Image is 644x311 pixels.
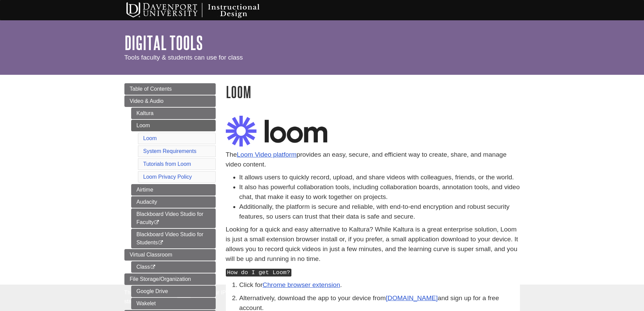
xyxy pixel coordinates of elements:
[130,252,172,258] span: Virtual Classroom
[239,173,520,182] li: It allows users to quickly record, upload, and share videos with colleagues, friends, or the world.
[226,269,292,276] kbd: How do I get Loom?
[131,184,216,196] a: Airtime
[226,225,520,264] p: Looking for a quick and easy alternative to Kaltura? While Kaltura is a great enterprise solution...
[154,220,160,225] i: This link opens in a new window
[131,108,216,119] a: Kaltura
[131,208,216,228] a: Blackboard Video Studio for Faculty
[226,116,327,147] img: loom logo
[130,276,191,282] span: File Storage/Organization
[124,249,216,261] a: Virtual Classroom
[131,120,216,131] a: Loom
[124,54,243,61] span: Tools faculty & students can use for class
[143,161,191,167] a: Tutorials from Loom
[124,95,216,107] a: Video & Audio
[131,261,216,273] a: Class
[131,229,216,248] a: Blackboard Video Studio for Students
[143,174,192,180] a: Loom Privacy Policy
[239,182,520,202] li: It also has powerful collaboration tools, including collaboration boards, annotation tools, and v...
[121,2,283,19] img: Davenport University Instructional Design
[143,135,157,141] a: Loom
[130,98,164,104] span: Video & Audio
[386,294,438,302] a: [DOMAIN_NAME]
[131,286,216,297] a: Google Drive
[226,150,520,170] p: The provides an easy, secure, and efficient way to create, share, and manage video content.
[143,148,196,154] a: System Requirements
[124,83,216,95] a: Table of Contents
[130,86,172,92] span: Table of Contents
[150,265,156,269] i: This link opens in a new window
[263,281,340,288] a: Chrome browser extension
[124,32,203,53] a: Digital Tools
[226,83,520,101] h1: Loom
[239,280,520,290] p: Click for .
[131,298,216,309] a: Wakelet
[158,241,164,245] i: This link opens in a new window
[239,202,520,222] li: Additionally, the platform is secure and reliable, with end-to-end encryption and robust security...
[131,196,216,208] a: Audacity
[124,273,216,285] a: File Storage/Organization
[237,151,297,158] a: Loom Video platform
